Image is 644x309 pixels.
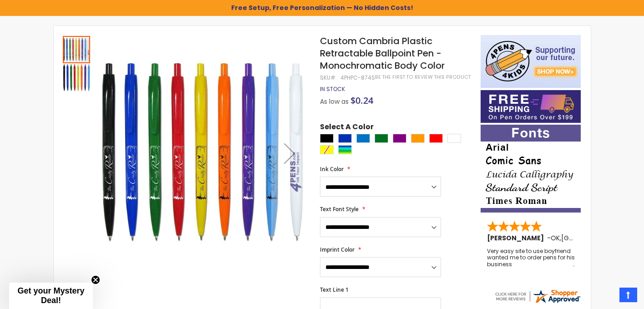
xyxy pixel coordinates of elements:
span: OK [551,233,560,243]
span: Custom Cambria Plastic Retractable Ballpoint Pen - Monochromatic Body Color [320,35,445,72]
a: Top [619,288,637,302]
div: Very easy site to use boyfriend wanted me to order pens for his business [487,248,575,268]
img: Custom Cambria Plastic Retractable Ballpoint Pen - Monochromatic Body Color [63,64,90,91]
span: In stock [320,85,345,93]
img: Custom Cambria Plastic Retractable Ballpoint Pen - Monochromatic Body Color [100,48,308,256]
img: font-personalization-examples [481,125,581,213]
div: Assorted [338,145,352,154]
span: Ink Color [320,165,344,173]
span: Get your Mystery Deal! [17,286,84,305]
div: 4PHPC-874S [340,74,375,81]
div: Red [429,134,443,143]
img: 4pens.com widget logo [494,288,581,304]
div: Purple [393,134,406,143]
div: Next [271,35,308,271]
button: Close teaser [91,275,100,284]
strong: SKU [320,74,337,81]
img: 4pens 4 kids [481,35,581,88]
span: [GEOGRAPHIC_DATA] [561,233,628,243]
span: As low as [320,97,349,106]
span: Imprint Color [320,246,355,253]
div: Custom Cambria Plastic Retractable Ballpoint Pen - Monochromatic Body Color [63,63,90,91]
div: Green [375,134,388,143]
div: Availability [320,86,345,93]
div: Blue [338,134,352,143]
span: Text Line 1 [320,286,349,294]
div: Get your Mystery Deal!Close teaser [9,283,93,309]
a: Be the first to review this product [375,74,471,81]
div: White [447,134,461,143]
div: Orange [411,134,425,143]
a: 4pens.com certificate URL [494,299,581,306]
span: [PERSON_NAME] [487,233,547,243]
div: Black [320,134,334,143]
img: Free shipping on orders over $199 [481,90,581,123]
span: Text Font Style [320,205,359,213]
span: $0.24 [350,94,373,106]
span: Select A Color [320,122,374,134]
div: Blue Light [356,134,370,143]
div: Custom Cambria Plastic Retractable Ballpoint Pen - Monochromatic Body Color [63,35,91,63]
span: - , [547,233,628,243]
